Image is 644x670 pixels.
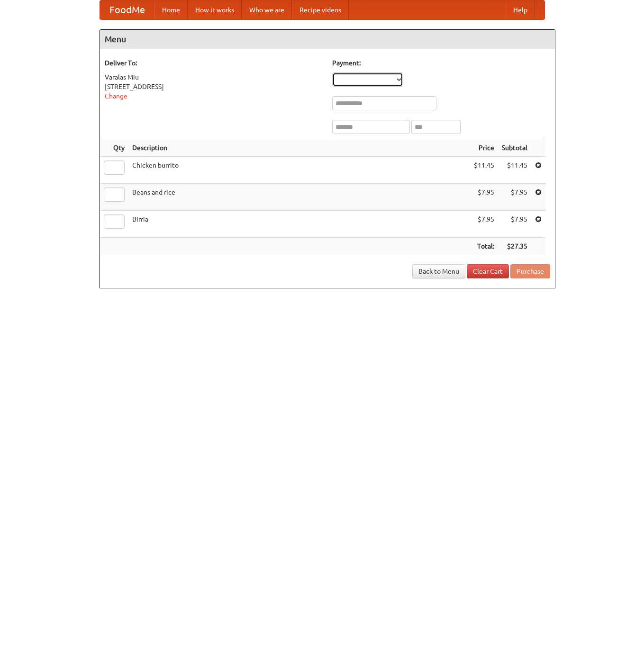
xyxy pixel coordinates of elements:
a: Home [154,0,188,19]
a: Who we are [242,0,292,19]
td: Chicken burrito [128,157,470,184]
h5: Deliver To: [105,58,323,68]
h5: Payment: [332,58,550,68]
td: $7.95 [470,184,498,211]
a: Help [506,0,535,19]
a: Back to Menu [412,264,465,278]
a: FoodMe [100,0,154,19]
th: Subtotal [498,139,531,157]
a: How it works [188,0,242,19]
td: $11.45 [470,157,498,184]
a: Clear Cart [467,264,509,278]
th: Qty [100,139,128,157]
th: Price [470,139,498,157]
td: Beans and rice [128,184,470,211]
div: Varalas Miu [105,72,323,82]
td: $7.95 [498,211,531,238]
button: Purchase [510,264,550,278]
th: $27.35 [498,238,531,255]
td: $7.95 [498,184,531,211]
div: [STREET_ADDRESS] [105,82,323,91]
td: Birria [128,211,470,238]
td: $7.95 [470,211,498,238]
h4: Menu [100,30,555,49]
td: $11.45 [498,157,531,184]
a: Recipe videos [292,0,349,19]
a: Change [105,92,127,100]
th: Total: [470,238,498,255]
th: Description [128,139,470,157]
